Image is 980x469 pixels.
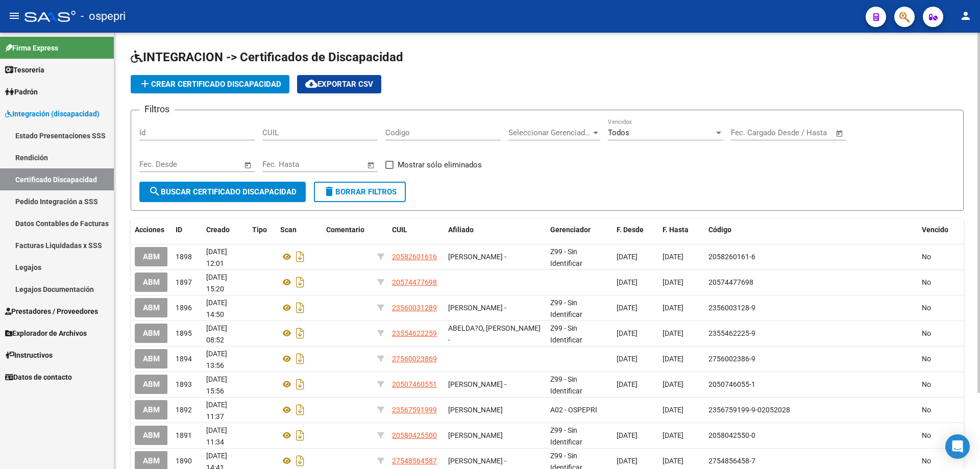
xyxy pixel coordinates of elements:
[326,226,364,234] span: Comentario
[149,187,297,196] span: Buscar Certificado Discapacidad
[392,226,407,234] span: CUIL
[773,128,823,137] input: End date
[708,406,790,414] span: 2356759199-9-02052028
[960,10,972,22] mat-icon: person
[143,380,160,389] span: ABM
[176,431,192,439] span: 1891
[323,185,335,198] mat-icon: delete
[663,355,683,363] span: [DATE]
[305,80,373,89] span: Exportar CSV
[143,329,160,338] span: ABM
[918,219,964,241] datatable-header-cell: Vencido
[392,278,437,286] span: 20574477698
[663,431,683,439] span: [DATE]
[448,324,541,344] span: ABELDA?O, [PERSON_NAME] -
[448,406,503,414] span: [PERSON_NAME]
[135,400,168,419] button: ABM
[8,10,20,22] mat-icon: menu
[708,380,755,388] span: 2050746055-1
[135,247,168,266] button: ABM
[143,431,160,440] span: ABM
[448,380,506,388] span: [PERSON_NAME] -
[5,108,100,119] span: Integración (discapacidad)
[365,159,377,171] button: Open calendar
[663,253,683,261] span: [DATE]
[508,128,591,137] span: Seleccionar Gerenciador
[922,278,931,286] span: No
[708,226,731,234] span: Código
[242,159,254,171] button: Open calendar
[704,219,918,241] datatable-header-cell: Código
[293,351,307,367] i: Descargar documento
[945,434,970,459] div: Open Intercom Messenger
[139,102,175,116] h3: Filtros
[663,380,683,388] span: [DATE]
[663,304,683,312] span: [DATE]
[248,219,276,241] datatable-header-cell: Tipo
[448,431,503,439] span: [PERSON_NAME]
[708,355,755,363] span: 2756002386-9
[143,355,160,364] span: ABM
[546,219,612,241] datatable-header-cell: Gerenciador
[143,457,160,466] span: ABM
[314,182,406,202] button: Borrar Filtros
[550,375,582,395] span: Z99 - Sin Identificar
[176,380,192,388] span: 1893
[202,219,248,241] datatable-header-cell: Creado
[276,219,322,241] datatable-header-cell: Scan
[139,78,151,90] mat-icon: add
[398,159,482,171] span: Mostrar sólo eliminados
[448,457,506,465] span: [PERSON_NAME] -
[922,355,931,363] span: No
[323,187,397,196] span: Borrar Filtros
[206,299,227,318] span: [DATE] 14:50
[922,226,948,234] span: Vencido
[922,431,931,439] span: No
[143,406,160,415] span: ABM
[388,219,444,241] datatable-header-cell: CUIL
[206,248,227,267] span: [DATE] 12:01
[658,219,704,241] datatable-header-cell: F. Hasta
[176,278,192,286] span: 1897
[139,80,281,89] span: Crear Certificado Discapacidad
[135,426,168,445] button: ABM
[663,278,683,286] span: [DATE]
[206,324,227,344] span: [DATE] 08:52
[617,329,638,337] span: [DATE]
[206,350,227,369] span: [DATE] 13:56
[171,219,202,241] datatable-header-cell: ID
[135,273,168,291] button: ABM
[143,304,160,313] span: ABM
[550,406,597,414] span: A02 - OSPEPRI
[293,376,307,392] i: Descargar documento
[617,253,638,261] span: [DATE]
[5,42,58,54] span: Firma Express
[708,278,753,286] span: 20574477698
[392,431,437,439] span: 20580425500
[663,457,683,465] span: [DATE]
[293,402,307,418] i: Descargar documento
[392,406,437,414] span: 23567591999
[139,182,306,202] button: Buscar Certificado Discapacidad
[708,457,755,465] span: 2754856458-7
[131,219,171,241] datatable-header-cell: Acciones
[392,304,437,312] span: 23560031289
[708,253,755,261] span: 2058260161-6
[922,329,931,337] span: No
[176,457,192,465] span: 1890
[617,304,638,312] span: [DATE]
[617,355,638,363] span: [DATE]
[550,248,582,267] span: Z99 - Sin Identificar
[5,64,44,76] span: Tesorería
[176,406,192,414] span: 1892
[81,5,126,28] span: - ospepri
[176,355,192,363] span: 1894
[550,426,582,446] span: Z99 - Sin Identificar
[392,355,437,363] span: 27560023869
[293,249,307,265] i: Descargar documento
[617,226,644,234] span: F. Desde
[176,304,192,312] span: 1896
[617,431,638,439] span: [DATE]
[305,78,317,90] mat-icon: cloud_download
[131,75,289,93] button: Crear Certificado Discapacidad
